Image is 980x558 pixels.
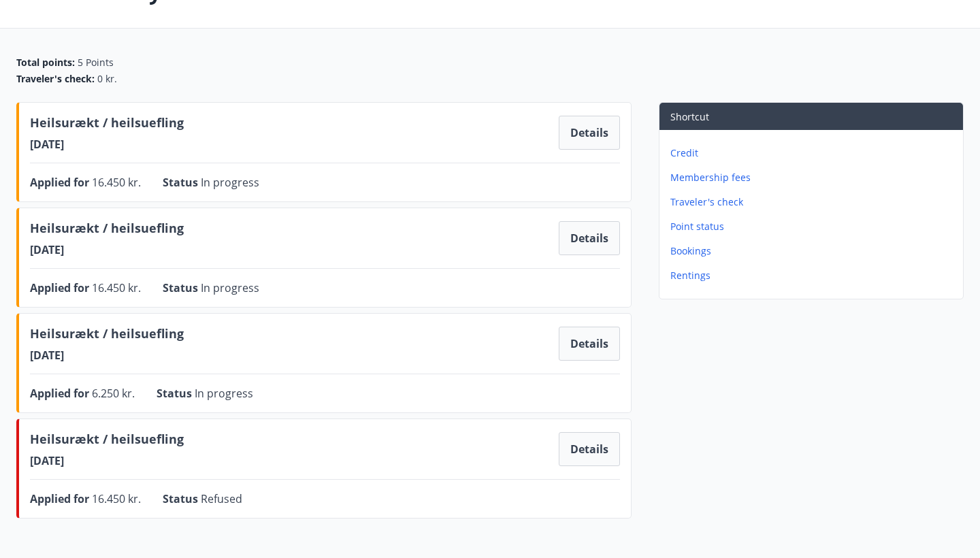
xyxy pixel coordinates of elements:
span: Total points : [16,56,75,69]
button: Details [559,327,620,361]
span: Heilsurækt / heilsuefling [30,430,184,453]
span: 6.250 kr. [92,386,135,401]
span: Applied for [30,175,92,190]
span: Status [163,280,201,295]
span: [DATE] [30,348,184,363]
p: Credit [670,146,958,160]
button: Details [559,221,620,255]
span: Status [163,175,201,190]
span: 0 kr. [97,72,117,86]
span: Applied for [30,386,92,401]
span: 16.450 kr. [92,491,141,506]
span: Heilsurækt / heilsuefling [30,219,184,242]
p: Point status [670,220,958,233]
span: Shortcut [670,110,709,123]
span: In progress [201,175,259,190]
span: Refused [201,491,242,506]
span: [DATE] [30,453,184,468]
span: [DATE] [30,137,184,152]
p: Rentings [670,269,958,282]
button: Details [559,432,620,466]
span: Status [157,386,195,401]
span: 16.450 kr. [92,280,141,295]
p: Traveler's check [670,195,958,209]
span: 16.450 kr. [92,175,141,190]
span: Heilsurækt / heilsuefling [30,114,184,137]
span: [DATE] [30,242,184,257]
button: Details [559,116,620,150]
span: In progress [201,280,259,295]
p: Bookings [670,244,958,258]
span: In progress [195,386,253,401]
span: Applied for [30,280,92,295]
span: Status [163,491,201,506]
p: Membership fees [670,171,958,184]
span: Heilsurækt / heilsuefling [30,325,184,348]
span: Traveler's check : [16,72,95,86]
span: Applied for [30,491,92,506]
span: 5 Points [78,56,114,69]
